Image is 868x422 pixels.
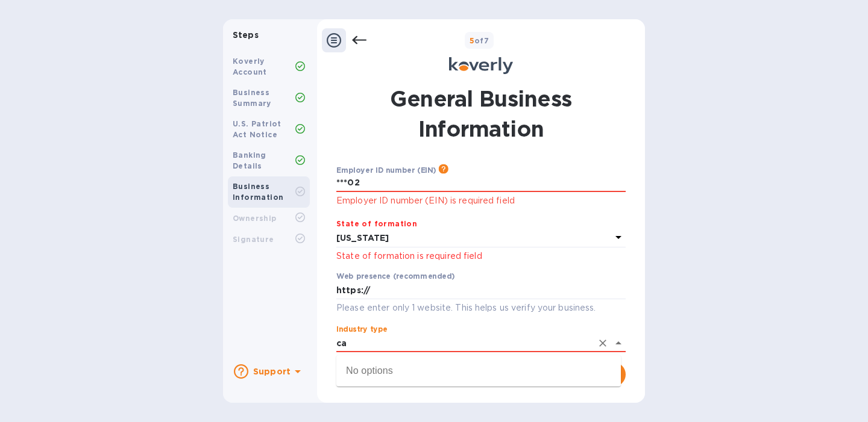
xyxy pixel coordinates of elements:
[233,57,267,76] b: Koverly Account
[610,335,627,352] button: Close
[336,194,626,208] p: Employer ID number (EIN) is required field
[470,36,474,45] span: 5
[336,84,626,144] h1: General Business Information
[233,88,271,108] b: Business Summary
[336,335,592,352] input: Select industry type and select closest match
[233,150,266,170] b: Banking Details
[336,301,626,315] p: Please enter only 1 website. This helps us verify your business.
[233,30,259,40] b: Steps
[233,119,281,139] b: U.S. Patriot Act Notice
[233,235,274,244] b: Signature
[233,214,277,223] b: Ownership
[336,355,621,386] div: No options
[233,182,283,202] b: Business Information
[336,250,626,262] p: State of formation is required field
[336,174,626,192] input: Enter employer ID number (EIN)
[253,367,291,376] b: Support
[336,233,389,243] b: [US_STATE]
[336,273,454,280] label: Web presence (recommended)
[470,36,489,45] b: of 7
[336,219,417,228] b: State of formation
[336,166,447,174] div: Employer ID number (EIN)
[594,335,611,352] button: Clear
[336,326,388,333] label: Industry type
